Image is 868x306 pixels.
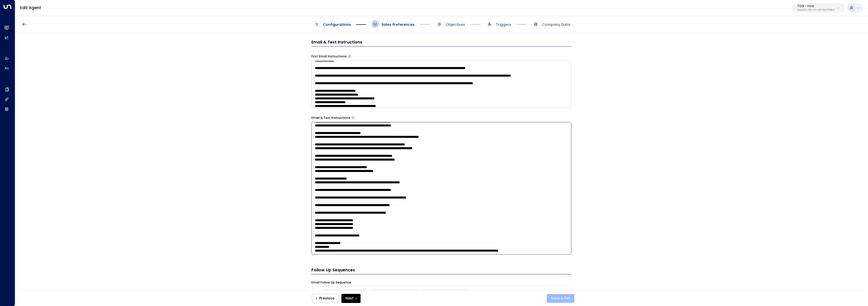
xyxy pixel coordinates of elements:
[542,22,570,27] span: Company Data
[311,116,350,120] label: Email & Text Instructions
[382,22,415,27] span: Sales Preferences
[352,116,355,119] button: Provide any specific instructions you want the agent to follow only when responding to leads via ...
[311,54,347,59] label: First Email Instructions
[496,22,511,27] span: Triggers
[797,9,835,11] p: 24bbb2f3-cf28-4415-a26f-20e170838bf4
[348,55,351,58] button: Specify instructions for the agent's first email only, such as introductory content, special offe...
[446,22,465,27] span: Objectives
[311,39,571,47] h3: Email & Text Instructions
[311,280,351,285] label: Email Follow Up Sequence
[341,294,361,303] button: Next
[547,294,574,303] button: Save & Exit
[323,22,351,27] span: Configurations
[311,267,571,274] h3: Follow Up Sequences
[20,5,41,11] a: Edit Agent
[797,5,835,8] p: TOG - Fora
[312,294,339,303] button: Previous
[792,3,845,13] button: TOG - Fora24bbb2f3-cf28-4415-a26f-20e170838bf4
